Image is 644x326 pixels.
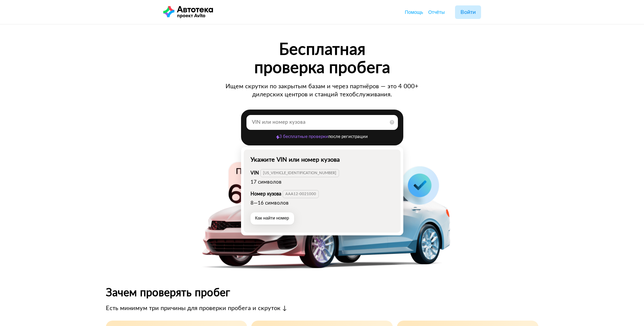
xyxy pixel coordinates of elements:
span: Войти [460,9,476,15]
h6: Номер кузова [251,191,281,197]
p: Ищем скрутки по закрытым базам и через партнёров — это 4 000+ дилерских центров и станций техобсл... [221,83,424,99]
h2: Зачем проверять пробег [106,287,230,299]
button: Как найти номер [251,212,294,225]
a: Помощь [405,9,423,16]
p: 17 символов [251,179,394,186]
p: после регистрации [246,134,398,140]
p: Есть минимум три причины для проверки пробега и скруток ↓ [106,304,287,312]
span: Как найти номер [255,215,289,221]
span: Отчёты [428,9,445,15]
span: 3 бесплатные проверки [276,135,329,139]
h4: Укажите VIN или номер кузова [251,156,394,164]
span: Помощь [405,9,423,15]
p: 8—16 символов [251,200,394,207]
h6: VIN [251,170,259,176]
button: Войти [455,5,481,19]
img: fd3c95c4de0470f68a7c.png [175,162,469,269]
input: VIN или номер кузова [252,119,385,125]
h1: Бесплатная проверка пробега [241,41,403,77]
p: AAA12-0021000 [285,192,316,196]
a: Отчёты [428,9,445,16]
p: [US_VEHICLE_IDENTIFICATION_NUMBER] [263,171,336,176]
